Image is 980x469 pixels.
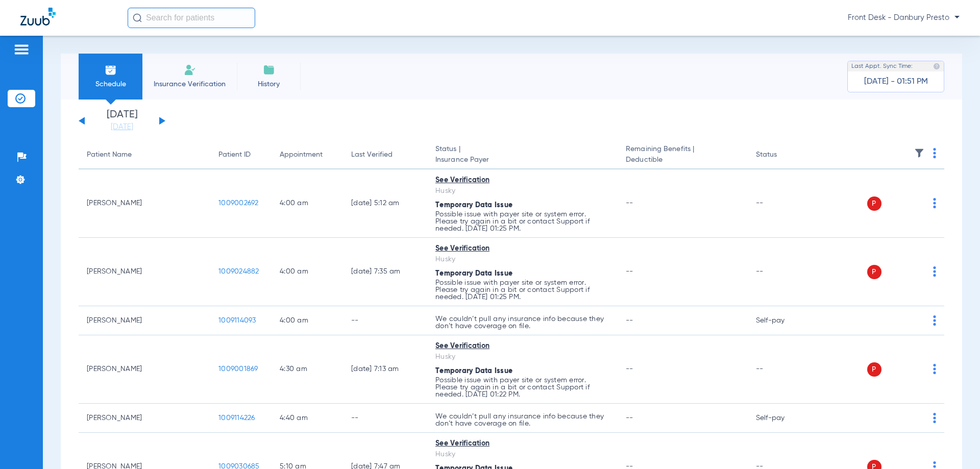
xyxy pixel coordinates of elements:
div: Appointment [280,150,335,160]
span: P [867,196,881,211]
span: 1009002692 [218,200,259,207]
img: last sync help info [933,63,940,70]
img: group-dot-blue.svg [933,266,936,277]
img: Schedule [105,64,117,76]
td: [DATE] 5:12 AM [343,169,427,238]
td: -- [343,404,427,433]
div: See Verification [435,243,609,254]
iframe: Chat Widget [929,420,980,469]
td: [PERSON_NAME] [79,169,210,238]
th: Status | [427,141,618,169]
img: group-dot-blue.svg [933,364,936,374]
span: -- [626,365,633,373]
span: Schedule [86,79,135,89]
div: Patient Name [87,150,132,160]
td: 4:40 AM [272,404,343,433]
div: Husky [435,186,609,196]
span: Temporary Data Issue [435,367,512,375]
span: P [867,265,881,279]
span: [DATE] - 01:51 PM [864,77,928,87]
p: Possible issue with payer site or system error. Please try again in a bit or contact Support if n... [435,211,609,232]
span: Insurance Verification [150,79,229,89]
td: [PERSON_NAME] [79,238,210,306]
div: Appointment [280,150,323,160]
span: 1009024882 [218,268,259,275]
p: We couldn’t pull any insurance info because they don’t have coverage on file. [435,413,609,427]
span: 1009114226 [218,414,255,422]
img: Zuub Logo [20,8,56,26]
div: See Verification [435,175,609,186]
span: Deductible [626,155,739,165]
div: Patient ID [218,150,251,160]
span: 1009001869 [218,365,258,373]
td: [PERSON_NAME] [79,404,210,433]
div: Husky [435,352,609,362]
td: Self-pay [748,306,817,335]
td: Self-pay [748,404,817,433]
td: [DATE] 7:35 AM [343,238,427,306]
span: Insurance Payer [435,155,609,165]
div: Husky [435,254,609,265]
td: 4:00 AM [272,169,343,238]
td: -- [748,335,817,404]
div: Last Verified [351,150,393,160]
p: Possible issue with payer site or system error. Please try again in a bit or contact Support if n... [435,377,609,398]
img: History [263,64,275,76]
img: group-dot-blue.svg [933,413,936,423]
span: P [867,362,881,377]
span: Temporary Data Issue [435,202,512,209]
td: 4:00 AM [272,306,343,335]
span: -- [626,268,633,275]
div: Patient ID [218,150,263,160]
img: Manual Insurance Verification [184,64,196,76]
div: Husky [435,449,609,460]
img: group-dot-blue.svg [933,148,936,158]
td: [PERSON_NAME] [79,335,210,404]
img: Search Icon [133,13,142,22]
span: History [244,79,293,89]
td: -- [748,238,817,306]
th: Remaining Benefits | [618,141,747,169]
div: Last Verified [351,150,419,160]
input: Search for patients [128,8,255,28]
img: filter.svg [914,148,924,158]
span: Last Appt. Sync Time: [851,61,913,71]
span: Front Desk - Danbury Presto [848,13,960,23]
img: group-dot-blue.svg [933,315,936,326]
p: We couldn’t pull any insurance info because they don’t have coverage on file. [435,315,609,330]
img: group-dot-blue.svg [933,198,936,208]
span: -- [626,317,633,324]
td: 4:30 AM [272,335,343,404]
p: Possible issue with payer site or system error. Please try again in a bit or contact Support if n... [435,279,609,301]
td: -- [748,169,817,238]
img: hamburger-icon [13,43,30,56]
td: -- [343,306,427,335]
div: See Verification [435,438,609,449]
span: -- [626,200,633,207]
td: [PERSON_NAME] [79,306,210,335]
span: 1009114093 [218,317,256,324]
a: [DATE] [91,122,153,132]
div: Patient Name [87,150,202,160]
th: Status [748,141,817,169]
td: [DATE] 7:13 AM [343,335,427,404]
span: Temporary Data Issue [435,270,512,277]
div: See Verification [435,341,609,352]
li: [DATE] [91,110,153,132]
td: 4:00 AM [272,238,343,306]
span: -- [626,414,633,422]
